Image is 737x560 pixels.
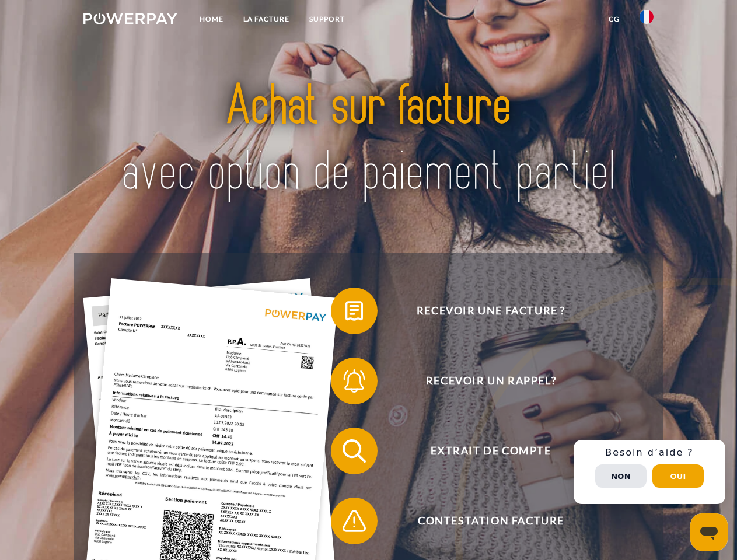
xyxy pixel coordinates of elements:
button: Extrait de compte [331,428,634,474]
h3: Besoin d’aide ? [581,447,718,459]
img: fr [640,10,654,24]
span: Extrait de compte [348,428,634,474]
span: Contestation Facture [348,498,634,544]
button: Recevoir un rappel? [331,358,634,404]
span: Recevoir un rappel? [348,358,634,404]
img: qb_search.svg [340,436,369,466]
a: CG [599,9,630,30]
a: LA FACTURE [233,9,299,30]
button: Non [595,464,647,488]
img: logo-powerpay-white.svg [83,13,177,24]
img: qb_bell.svg [340,366,369,395]
a: Home [190,9,233,30]
div: Schnellhilfe [574,440,725,504]
iframe: Bouton de lancement de la fenêtre de messagerie [690,513,728,551]
span: Recevoir une facture ? [348,288,634,334]
img: qb_bill.svg [340,296,369,325]
button: Recevoir une facture ? [331,288,634,334]
button: Contestation Facture [331,498,634,544]
button: Oui [652,464,704,488]
img: title-powerpay_fr.svg [111,56,626,223]
img: qb_warning.svg [340,506,369,535]
a: Support [299,9,355,30]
